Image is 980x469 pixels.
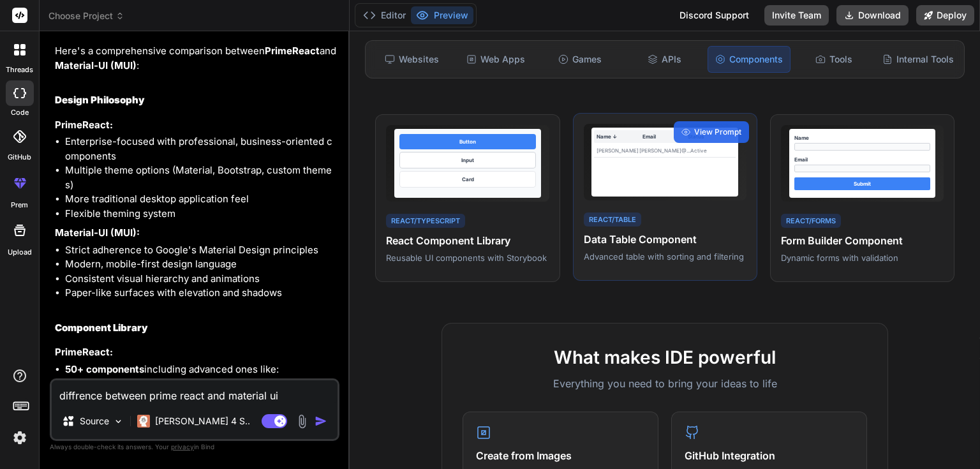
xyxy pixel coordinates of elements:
[8,247,32,258] label: Upload
[455,46,537,73] div: Web Apps
[55,44,337,73] p: Here's a comprehensive comparison between and :
[623,46,705,73] div: APIs
[48,10,124,22] span: Choose Project
[584,251,746,262] p: Advanced table with sorting and filtering
[65,207,337,221] li: Flexible theming system
[463,344,867,371] h2: What makes IDE powerful
[708,46,791,73] div: Components
[6,64,33,75] label: threads
[50,441,339,453] p: Always double-check its answers. Your in Bind
[371,46,452,73] div: Websites
[137,415,150,428] img: Claude 4 Sonnet
[764,5,829,26] button: Invite Team
[639,147,690,154] div: [PERSON_NAME]@...
[794,156,931,163] div: Email
[690,147,733,154] div: Active
[358,6,411,24] button: Editor
[794,177,931,190] div: Submit
[781,233,944,248] h4: Form Builder Component
[476,448,645,463] h4: Create from Images
[65,243,337,258] li: Strict adherence to Google's Material Design principles
[55,59,137,71] strong: Material-UI (MUI)
[65,257,337,272] li: Modern, mobile-first design language
[793,46,875,73] div: Tools
[539,46,621,73] div: Games
[265,45,320,57] strong: PrimeReact
[11,107,29,118] label: code
[781,214,841,228] div: React/Forms
[155,415,250,428] p: [PERSON_NAME] 4 S..
[55,94,145,106] strong: Design Philosophy
[386,233,549,248] h4: React Component Library
[11,200,28,211] label: prem
[781,252,944,264] p: Dynamic forms with validation
[55,322,148,334] strong: Component Library
[463,376,867,391] p: Everything you need to bring your ideas to life
[295,414,309,429] img: attachment
[80,415,109,428] p: Source
[411,6,473,24] button: Preview
[65,362,337,449] li: including advanced ones like:
[9,427,31,449] img: settings
[672,5,757,26] div: Discord Support
[65,192,337,207] li: More traditional desktop application feel
[65,163,337,192] li: Multiple theme options (Material, Bootstrap, custom themes)
[399,171,536,188] div: Card
[8,152,31,163] label: GitHub
[597,147,639,154] div: [PERSON_NAME]
[75,376,337,391] li: DataTable with virtual scrolling, filtering, sorting
[55,227,140,239] strong: Material-UI (MUI):
[642,133,688,140] div: Email
[113,416,124,427] img: Pick Models
[55,346,113,358] strong: PrimeReact:
[65,286,337,301] li: Paper-like surfaces with elevation and shadows
[171,443,194,450] span: privacy
[694,126,741,138] span: View Prompt
[399,152,536,168] div: Input
[315,415,327,428] img: icon
[65,272,337,287] li: Consistent visual hierarchy and animations
[386,252,549,264] p: Reusable UI components with Storybook
[55,119,113,131] strong: PrimeReact:
[386,214,465,228] div: React/TypeScript
[916,5,974,26] button: Deploy
[597,133,642,140] div: Name ↓
[877,46,959,73] div: Internal Tools
[685,448,854,463] h4: GitHub Integration
[584,232,746,247] h4: Data Table Component
[584,212,641,227] div: React/Table
[65,135,337,163] li: Enterprise-focused with professional, business-oriented components
[65,363,144,375] strong: 50+ components
[399,134,536,149] div: Button
[794,134,931,142] div: Name
[836,5,909,26] button: Download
